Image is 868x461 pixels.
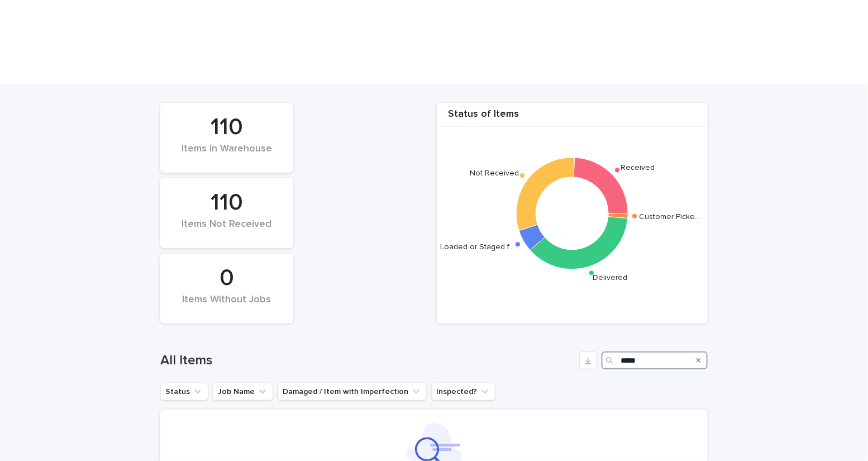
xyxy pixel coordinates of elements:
[437,108,708,127] div: Status of Items
[179,189,274,217] div: 110
[179,113,274,141] div: 110
[621,164,655,172] text: Received
[160,353,575,369] h1: All Items
[179,264,274,292] div: 0
[213,383,273,401] button: Job Name
[602,351,708,369] input: Search
[431,383,495,401] button: Inspected?
[179,294,274,317] div: Items Without Jobs
[470,169,519,177] text: Not Received
[639,213,700,221] text: Customer Picke…
[179,143,274,167] div: Items in Warehouse
[440,243,514,251] text: Loaded or Staged f…
[160,383,208,401] button: Status
[179,218,274,242] div: Items Not Received
[278,383,427,401] button: Damaged / Item with Imperfection
[593,274,628,282] text: Delivered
